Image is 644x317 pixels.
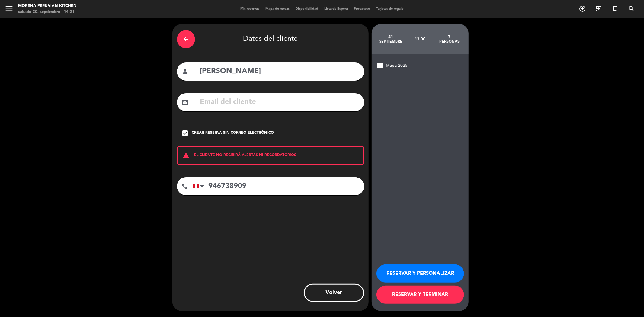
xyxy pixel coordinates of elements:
[182,36,190,43] i: arrow_back
[595,5,602,12] i: exit_to_app
[373,7,407,11] span: Tarjetas de regalo
[181,99,189,106] i: mail_outline
[293,7,321,11] span: Disponibilidad
[386,62,408,69] span: Mapa 2025
[237,7,262,11] span: Mis reservas
[579,5,586,12] i: add_circle_outline
[5,4,14,13] i: menu
[262,7,293,11] span: Mapa de mesas
[376,39,405,44] div: septiembre
[199,65,360,78] input: Nombre del cliente
[181,183,188,190] i: phone
[376,34,405,39] div: 21
[178,152,194,159] i: warning
[177,29,364,50] div: Datos del cliente
[376,286,464,304] button: RESERVAR Y TERMINAR
[435,34,464,39] div: 7
[304,284,364,302] button: Volver
[376,264,464,283] button: RESERVAR Y PERSONALIZAR
[405,29,435,50] div: 13:00
[321,7,351,11] span: Lista de Espera
[193,177,364,195] input: Número de teléfono...
[351,7,373,11] span: Pre-acceso
[18,9,77,15] div: sábado 20. septiembre - 14:21
[177,146,364,165] div: EL CLIENTE NO RECIBIRÁ ALERTAS NI RECORDATORIOS
[435,39,464,44] div: personas
[628,5,635,12] i: search
[376,62,384,69] span: dashboard
[181,68,189,75] i: person
[5,4,14,15] button: menu
[181,130,189,137] i: check_box
[18,3,77,9] div: Morena Peruvian Kitchen
[199,96,360,108] input: Email del cliente
[192,130,274,136] div: Crear reserva sin correo electrónico
[193,178,207,195] div: Peru (Perú): +51
[611,5,619,12] i: turned_in_not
